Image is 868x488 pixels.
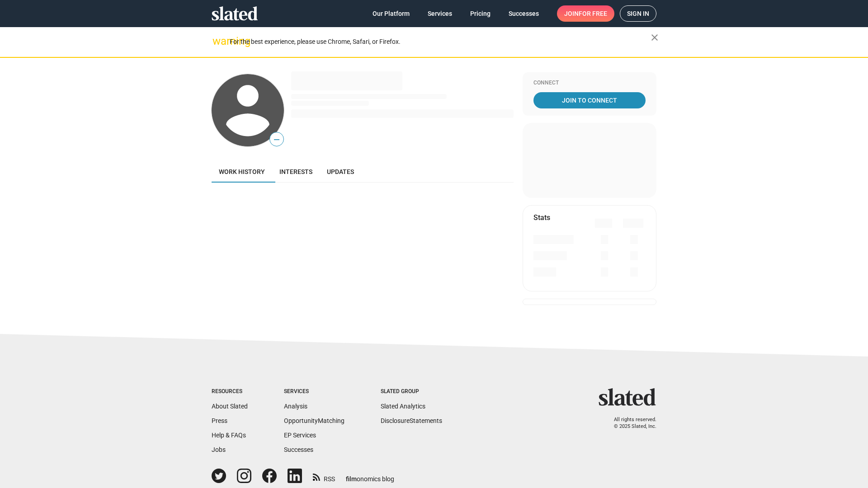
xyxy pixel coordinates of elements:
span: for free [579,5,607,22]
p: All rights reserved. © 2025 Slated, Inc. [604,417,656,430]
div: Connect [533,80,646,87]
a: About Slated [212,403,248,410]
div: Services [284,388,344,395]
span: Successes [509,5,539,22]
mat-icon: warning [212,36,223,47]
div: For the best experience, please use Chrome, Safari, or Firefox. [230,36,651,48]
a: Our Platform [365,5,417,22]
mat-icon: close [649,32,660,43]
a: OpportunityMatching [284,417,344,424]
div: Resources [212,388,248,395]
a: Successes [501,5,546,22]
span: Updates [327,168,354,175]
span: Work history [219,168,265,175]
a: Slated Analytics [381,403,425,410]
span: Join To Connect [535,92,644,108]
a: RSS [313,469,335,483]
a: DisclosureStatements [381,417,442,424]
span: Services [428,5,452,22]
a: Jobs [212,446,226,453]
span: Interests [279,168,312,175]
span: film [346,475,357,483]
a: Interests [272,161,320,183]
span: Sign in [627,6,649,21]
mat-card-title: Stats [533,213,550,222]
span: Our Platform [373,5,410,22]
a: Join To Connect [533,92,646,108]
a: filmonomics blog [346,468,394,483]
div: Slated Group [381,388,442,395]
a: Updates [320,161,361,183]
a: Press [212,417,227,424]
a: Help & FAQs [212,432,246,439]
span: — [270,134,283,145]
a: Successes [284,446,313,453]
a: Sign in [620,5,656,22]
a: Pricing [463,5,498,22]
a: Work history [212,161,272,183]
span: Pricing [470,5,491,22]
span: Join [564,5,607,22]
a: Analysis [284,403,307,410]
a: Joinfor free [557,5,614,22]
a: EP Services [284,432,316,439]
a: Services [420,5,459,22]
